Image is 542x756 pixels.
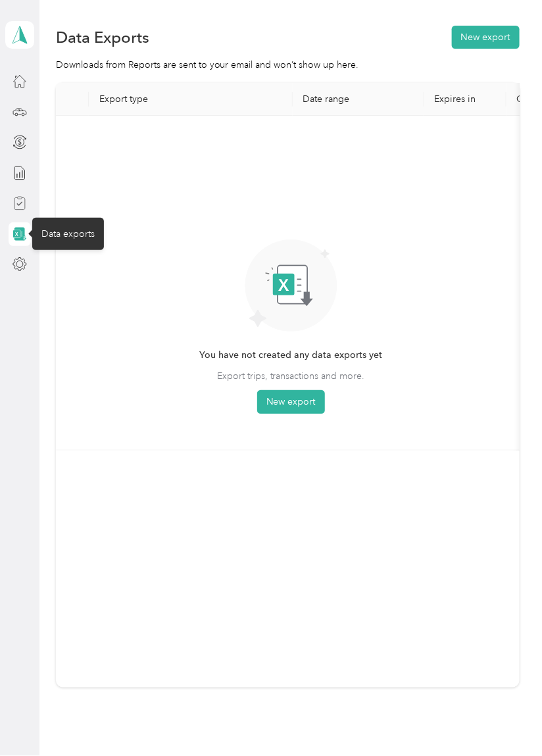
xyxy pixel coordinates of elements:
[217,369,365,383] span: Export trips, transactions and more.
[293,83,424,116] th: Date range
[89,83,293,116] th: Export type
[452,26,520,49] button: New export
[32,218,104,250] div: Data exports
[257,390,325,414] button: New export
[56,30,149,44] h1: Data Exports
[199,348,382,363] span: You have not created any data exports yet
[468,682,542,756] iframe: Everlance-gr Chat Button Frame
[424,83,506,116] th: Expires in
[56,58,520,72] div: Downloads from Reports are sent to your email and won’t show up here.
